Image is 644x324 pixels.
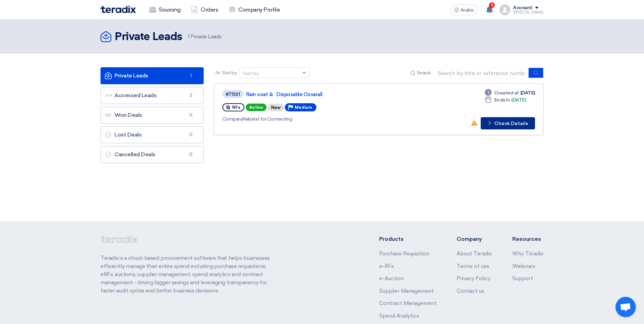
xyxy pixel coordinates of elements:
span: Search [417,69,431,76]
a: Contract Management [379,300,437,306]
input: Search by title or reference number [434,68,529,78]
a: e-RFx [379,263,394,269]
button: Arabic [450,4,478,15]
div: #71361 [226,92,240,96]
a: Accessed Leads2 [100,87,204,104]
font: Won Deals [105,112,142,118]
span: Medium [295,105,312,110]
font: Private Leads [105,72,148,79]
a: About Teradix [457,251,492,257]
font: Accessed Leads [105,92,157,98]
font: [DATE] [511,96,526,104]
li: Company [457,235,492,243]
span: Created at [494,89,519,96]
a: Terms of use [457,263,489,269]
a: Lost Deals0 [100,126,204,143]
span: 1 [188,34,189,40]
a: Orders [186,2,223,17]
a: Webinars [512,263,535,269]
span: Ends In [494,96,510,104]
li: Resources [512,235,544,243]
a: Support [512,275,533,282]
button: Check Details [481,117,535,129]
font: [DATE] [520,89,535,96]
span: 5 [489,2,495,8]
font: Cancelled Deals [105,151,155,158]
span: Company [222,116,243,122]
span: Active [246,104,266,111]
li: Products [379,235,437,243]
font: Nabatat for Contracting [222,116,292,122]
span: 0 [187,112,195,119]
a: e-Auction [379,275,404,282]
img: profile_test.png [499,4,510,15]
font: Orders [201,6,218,14]
span: 1 [187,72,195,79]
p: Teradix is a cloud-based procurement software that helps businesses efficiently manage their enti... [100,254,278,295]
h2: Private Leads [115,30,182,44]
span: Sort by [222,69,237,76]
a: Rain coat & Disposable Covarall [246,91,416,97]
font: Private Leads [188,34,221,40]
a: Why Teradix [512,251,544,257]
a: Supplier Management [379,288,434,294]
a: Privacy Policy [457,275,491,282]
font: Company Profile [238,6,280,14]
a: Won Deals0 [100,107,204,124]
a: Cancelled Deals0 [100,146,204,163]
span: 0 [187,151,195,158]
div: New [268,104,284,111]
font: Lost Deals [105,131,142,138]
div: Open chat [615,297,636,317]
a: Spend Analytics [379,313,419,319]
div: Account [513,5,532,11]
div: Sort by [243,70,259,77]
a: Purchase Requisition [379,251,429,257]
a: Contact us [457,288,484,294]
span: Arabic [461,8,474,13]
span: RFx [232,105,240,110]
font: Sourcing [159,6,180,14]
font: Check Details [494,121,528,126]
a: Private Leads1 [100,67,204,84]
span: 2 [187,92,195,99]
img: Teradix logo [100,5,136,13]
a: Sourcing [144,2,186,17]
div: [PERSON_NAME] [513,11,544,14]
span: 0 [187,131,195,138]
